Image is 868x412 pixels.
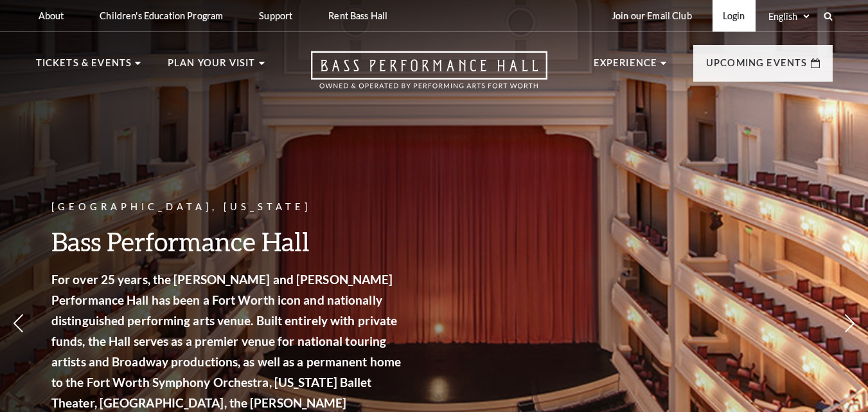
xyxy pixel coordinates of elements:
select: Select: [766,10,811,22]
p: Rent Bass Hall [328,10,387,21]
p: About [39,10,64,21]
p: Tickets & Events [36,55,132,78]
p: Plan Your Visit [168,55,256,78]
p: Support [259,10,292,21]
h3: Bass Performance Hall [51,225,405,258]
p: [GEOGRAPHIC_DATA], [US_STATE] [51,199,405,215]
p: Children's Education Program [100,10,223,21]
p: Experience [594,55,658,78]
p: Upcoming Events [706,55,808,78]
